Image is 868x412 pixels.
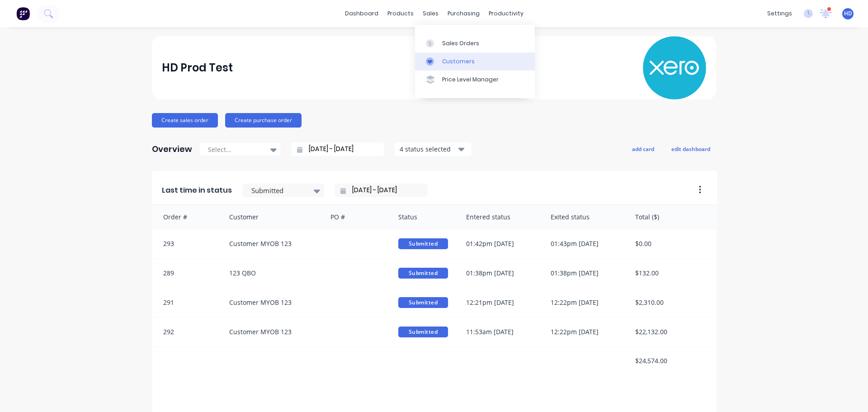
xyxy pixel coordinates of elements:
[220,317,322,346] div: Customer MYOB 123
[152,259,220,288] div: 289
[152,140,192,158] div: Overview
[220,259,322,288] div: 123 QBO
[340,7,383,20] a: dashboard
[162,185,232,196] span: Last time in status
[542,259,626,288] div: 01:38pm [DATE]
[442,39,479,47] div: Sales Orders
[626,288,717,317] div: $2,310.00
[626,143,660,155] button: add card
[442,57,475,66] div: Customers
[665,143,716,155] button: edit dashboard
[542,205,626,229] div: Exited status
[484,7,528,20] div: productivity
[626,259,717,288] div: $132.00
[415,34,535,52] a: Sales Orders
[542,229,626,258] div: 01:43pm [DATE]
[398,238,448,249] span: Submitted
[415,52,535,71] a: Customers
[152,205,220,229] div: Order #
[442,76,499,84] div: Price Level Manager
[220,205,322,229] div: Customer
[162,59,233,77] div: HD Prod Test
[542,288,626,317] div: 12:22pm [DATE]
[152,113,218,128] button: Create sales order
[389,205,457,229] div: Status
[383,7,418,20] div: products
[415,71,535,89] a: Price Level Manager
[763,7,797,20] div: settings
[398,327,448,337] span: Submitted
[225,113,302,128] button: Create purchase order
[321,205,389,229] div: PO #
[152,229,220,258] div: 293
[398,268,448,279] span: Submitted
[443,7,484,20] div: purchasing
[220,288,322,317] div: Customer MYOB 123
[16,7,30,20] img: Factory
[152,288,220,317] div: 291
[457,259,542,288] div: 01:38pm [DATE]
[626,229,717,258] div: $0.00
[152,317,220,346] div: 292
[418,7,443,20] div: sales
[457,288,542,317] div: 12:21pm [DATE]
[400,144,457,154] div: 4 status selected
[844,9,852,18] span: HD
[542,317,626,346] div: 12:22pm [DATE]
[457,317,542,346] div: 11:53am [DATE]
[220,229,322,258] div: Customer MYOB 123
[398,297,448,308] span: Submitted
[395,142,472,156] button: 4 status selected
[457,229,542,258] div: 01:42pm [DATE]
[626,205,717,229] div: Total ($)
[346,184,424,197] input: Filter by date
[626,317,717,346] div: $22,132.00
[626,347,717,374] div: $24,574.00
[457,205,542,229] div: Entered status
[643,36,706,99] img: HD Prod Test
